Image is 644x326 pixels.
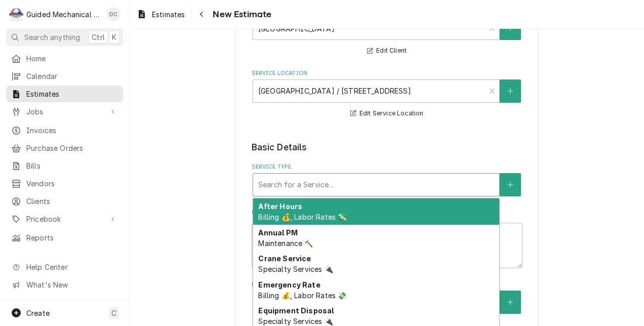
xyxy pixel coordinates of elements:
[252,69,522,119] div: Service Location
[26,89,118,99] span: Estimates
[507,299,513,306] svg: Create New Equipment
[26,71,118,81] span: Calendar
[252,141,522,154] legend: Basic Details
[252,281,522,289] label: Equipment
[26,106,103,117] span: Jobs
[252,209,522,217] label: Reason For Call
[106,7,120,21] div: DC
[6,193,123,210] a: Clients
[258,317,333,325] span: Specialty Services 🔌
[6,50,123,67] a: Home
[258,239,313,248] span: Maintenance 🔨
[210,8,271,21] span: New Estimate
[26,53,118,64] span: Home
[500,291,521,314] button: Create New Equipment
[6,68,123,85] a: Calendar
[349,107,425,120] button: Edit Service Location
[92,32,105,43] span: Ctrl
[112,32,116,43] span: K
[193,6,210,22] button: Navigate back
[9,7,23,21] div: Guided Mechanical Services, LLC's Avatar
[258,265,333,273] span: Specialty Services 🔌
[6,276,123,293] a: Go to What's New
[252,163,522,196] div: Service Type
[26,160,118,171] span: Bills
[9,7,23,21] div: G
[26,196,118,207] span: Clients
[258,254,311,263] strong: Crane Service
[26,232,118,243] span: Reports
[133,6,189,23] a: Estimates
[258,306,334,315] strong: Equipment Disposal
[24,32,80,43] span: Search anything
[252,209,522,268] div: Reason For Call
[366,45,408,57] button: Edit Client
[111,308,116,318] span: C
[6,211,123,227] a: Go to Pricebook
[500,173,521,196] button: Create New Service
[26,9,101,20] div: Guided Mechanical Services, LLC
[26,279,117,290] span: What's New
[258,291,346,300] span: Billing 💰, Labor Rates 💸
[6,175,123,192] a: Vendors
[507,181,513,188] svg: Create New Service
[6,140,123,156] a: Purchase Orders
[252,163,522,171] label: Service Type
[258,202,302,211] strong: After Hours
[106,7,120,21] div: Daniel Cornell's Avatar
[6,259,123,275] a: Go to Help Center
[252,69,522,77] label: Service Location
[252,7,522,57] div: Client
[258,228,297,237] strong: Annual PM
[6,229,123,246] a: Reports
[26,125,118,136] span: Invoices
[258,213,346,221] span: Billing 💰, Labor Rates 💸
[6,122,123,139] a: Invoices
[258,280,320,289] strong: Emergency Rate
[26,214,103,224] span: Pricebook
[6,28,123,46] button: Search anythingCtrlK
[26,262,117,272] span: Help Center
[26,309,50,317] span: Create
[500,79,521,103] button: Create New Location
[6,103,123,120] a: Go to Jobs
[6,157,123,174] a: Bills
[26,143,118,153] span: Purchase Orders
[507,88,513,95] svg: Create New Location
[152,9,185,20] span: Estimates
[6,86,123,102] a: Estimates
[26,178,118,189] span: Vendors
